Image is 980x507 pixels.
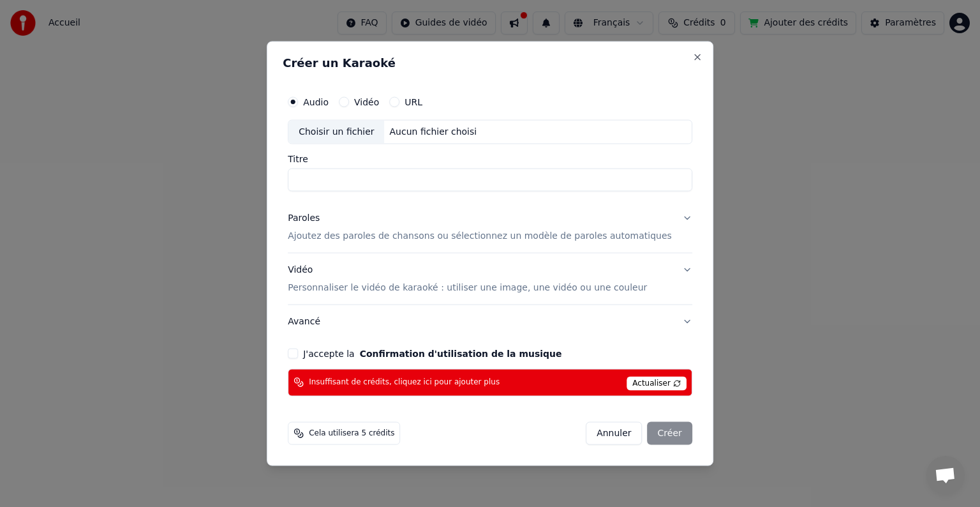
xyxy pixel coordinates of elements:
button: Avancé [288,305,692,338]
div: Vidéo [288,264,647,294]
div: Aucun fichier choisi [385,126,482,139]
label: Titre [288,155,692,163]
h2: Créer un Karaoké [283,57,697,69]
div: Choisir un fichier [288,121,384,144]
div: Paroles [288,212,320,225]
label: Vidéo [354,98,379,107]
button: ParolesAjoutez des paroles de chansons ou sélectionnez un modèle de paroles automatiques [288,202,692,253]
label: Audio [303,98,329,107]
button: VidéoPersonnaliser le vidéo de karaoké : utiliser une image, une vidéo ou une couleur [288,253,692,305]
p: Ajoutez des paroles de chansons ou sélectionnez un modèle de paroles automatiques [288,230,672,243]
label: URL [405,98,422,107]
span: Insuffisant de crédits, cliquez ici pour ajouter plus [309,377,500,388]
p: Personnaliser le vidéo de karaoké : utiliser une image, une vidéo ou une couleur [288,281,647,294]
span: Cela utilisera 5 crédits [309,428,394,438]
button: J'accepte la [360,349,562,358]
button: Annuler [586,421,642,444]
label: J'accepte la [303,349,561,358]
span: Actualiser [627,376,687,390]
